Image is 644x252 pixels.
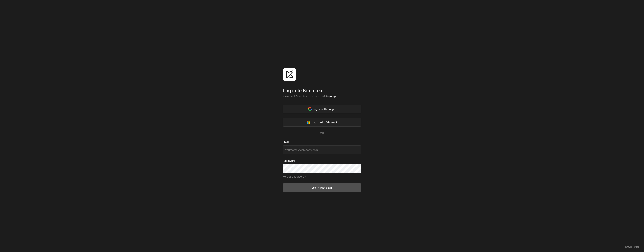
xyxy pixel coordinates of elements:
[283,118,361,127] button: Log in with Microsoft
[312,186,332,190] div: Log in with email
[326,95,337,98] a: Sign up.
[283,88,361,94] div: Log in to Kitemaker
[308,107,312,111] img: svg%3e
[307,120,310,124] img: svg%3e
[283,68,296,81] img: svg%3e
[283,94,361,98] div: Welcome! Don't have an account?
[307,120,338,124] div: Log in with Microsoft
[623,244,641,249] button: Need help?
[283,105,361,113] button: Log in with Google
[308,107,336,111] div: Log in with Google
[283,140,361,144] label: Email
[283,131,361,135] div: OR
[283,183,361,192] button: Log in with email
[283,175,306,178] a: Forgot password?
[283,159,361,163] label: Password
[283,145,361,154] input: yourname@company.com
